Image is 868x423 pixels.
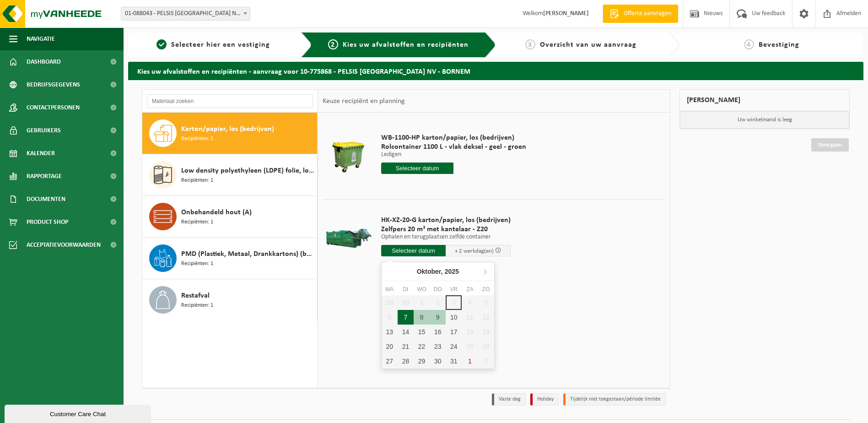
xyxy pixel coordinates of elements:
div: 13 [382,325,398,339]
strong: [PERSON_NAME] [543,10,589,17]
span: 01-088043 - PELSIS BELGIUM NV - BORNEM [121,7,250,21]
span: Recipiënten: 1 [181,176,213,185]
div: di [398,285,414,294]
div: ma [382,285,398,294]
span: Overzicht van uw aanvraag [540,41,636,49]
div: wo [414,285,430,294]
div: [PERSON_NAME] [679,89,850,111]
div: 9 [430,310,446,325]
div: 22 [414,339,430,354]
div: 29 [414,354,430,369]
span: Acceptatievoorwaarden [27,233,101,256]
a: Doorgaan [811,138,849,152]
div: 17 [446,325,462,339]
div: 30 [430,354,446,369]
div: 24 [446,339,462,354]
span: Dashboard [27,50,61,73]
span: HK-XZ-20-G karton/papier, los (bedrijven) [381,216,511,225]
span: Onbehandeld hout (A) [181,207,252,218]
span: Recipiënten: 2 [181,135,213,143]
span: Bevestiging [759,41,799,49]
div: 16 [430,325,446,339]
span: 2 [328,39,338,49]
span: Navigatie [27,27,55,50]
span: Contactpersonen [27,96,80,119]
input: Materiaal zoeken [147,94,313,108]
a: 1Selecteer hier een vestiging [133,39,294,50]
div: do [430,285,446,294]
div: 7 [398,310,414,325]
div: 27 [382,354,398,369]
p: Uw winkelmand is leeg [680,111,849,129]
li: Vaste dag [492,393,526,406]
span: Rapportage [27,165,62,188]
div: 20 [382,339,398,354]
span: Karton/papier, los (bedrijven) [181,124,274,135]
span: Selecteer hier een vestiging [171,41,270,49]
div: 8 [414,310,430,325]
div: 10 [446,310,462,325]
a: Offerte aanvragen [603,5,678,23]
button: Onbehandeld hout (A) Recipiënten: 1 [142,196,318,238]
button: Restafval Recipiënten: 1 [142,279,318,320]
div: Oktober, [413,264,463,279]
span: + 2 werkdag(en) [455,248,494,254]
span: 01-088043 - PELSIS BELGIUM NV - BORNEM [121,7,250,20]
span: Bedrijfsgegevens [27,73,80,96]
div: 21 [398,339,414,354]
h2: Kies uw afvalstoffen en recipiënten - aanvraag voor 10-775868 - PELSIS [GEOGRAPHIC_DATA] NV - BORNEM [128,62,863,80]
p: Ledigen [381,152,526,158]
span: Gebruikers [27,119,61,142]
span: 4 [744,39,754,49]
button: PMD (Plastiek, Metaal, Drankkartons) (bedrijven) Recipiënten: 1 [142,238,318,279]
div: 14 [398,325,414,339]
div: zo [478,285,494,294]
span: Documenten [27,188,65,211]
div: 28 [398,354,414,369]
span: 1 [156,39,167,49]
span: Recipiënten: 1 [181,218,213,227]
span: Recipiënten: 1 [181,301,213,310]
div: za [462,285,478,294]
span: Rolcontainer 1100 L - vlak deksel - geel - groen [381,142,526,152]
span: Product Shop [27,211,68,233]
span: Kalender [27,142,55,165]
div: 31 [446,354,462,369]
div: 15 [414,325,430,339]
button: Low density polyethyleen (LDPE) folie, los, naturel Recipiënten: 1 [142,154,318,196]
button: Karton/papier, los (bedrijven) Recipiënten: 2 [142,113,318,154]
span: Offerte aanvragen [621,9,674,18]
span: WB-1100-HP karton/papier, los (bedrijven) [381,133,526,142]
i: 2025 [445,268,459,275]
div: vr [446,285,462,294]
span: Kies uw afvalstoffen en recipiënten [343,41,469,49]
input: Selecteer datum [381,163,454,174]
div: 23 [430,339,446,354]
span: PMD (Plastiek, Metaal, Drankkartons) (bedrijven) [181,249,315,260]
span: Zelfpers 20 m³ met kantelaar - Z20 [381,225,511,234]
li: Tijdelijk niet toegestaan/période limitée [563,393,666,406]
li: Holiday [530,393,559,406]
span: 3 [525,39,535,49]
div: Keuze recipiënt en planning [318,90,410,113]
span: Low density polyethyleen (LDPE) folie, los, naturel [181,165,315,176]
span: Recipiënten: 1 [181,260,213,268]
span: Restafval [181,290,210,301]
p: Ophalen en terugplaatsen zelfde container [381,234,511,240]
input: Selecteer datum [381,245,446,256]
iframe: chat widget [5,403,153,423]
